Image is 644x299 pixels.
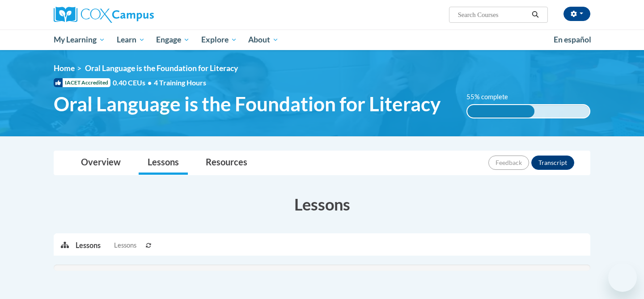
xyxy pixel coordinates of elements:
a: My Learning [48,29,111,50]
label: 55% complete [466,92,518,102]
span: • [148,78,152,87]
img: Cox Campus [54,7,154,23]
a: Engage [150,29,195,50]
a: Home [54,63,75,73]
a: Cox Campus [54,7,224,23]
span: Learn [117,34,145,45]
span: Oral Language is the Foundation for Literacy [54,92,441,116]
div: 55% complete [467,105,534,118]
span: En español [554,35,591,44]
span: Engage [156,34,190,45]
a: Resources [197,151,256,175]
a: About [243,29,285,50]
iframe: Button to launch messaging window [608,263,637,292]
button: Feedback [488,156,529,170]
span: 4 Training Hours [154,78,206,87]
h3: Lessons [54,193,590,215]
button: Search [529,9,542,20]
span: Explore [201,34,237,45]
span: 0.40 CEUs [113,78,154,88]
div: Main menu [40,29,604,50]
span: About [248,34,279,45]
span: My Learning [54,34,105,45]
button: Account Settings [563,7,590,21]
span: Lessons [114,240,136,250]
a: Lessons [139,151,188,175]
span: Oral Language is the Foundation for Literacy [85,63,238,73]
span: IACET Accredited [54,78,110,87]
button: Transcript [531,156,574,170]
a: Overview [72,151,130,175]
a: Learn [111,29,151,50]
a: En español [548,30,597,49]
a: Explore [195,29,243,50]
p: Lessons [76,240,101,250]
input: Search Courses [457,9,529,20]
